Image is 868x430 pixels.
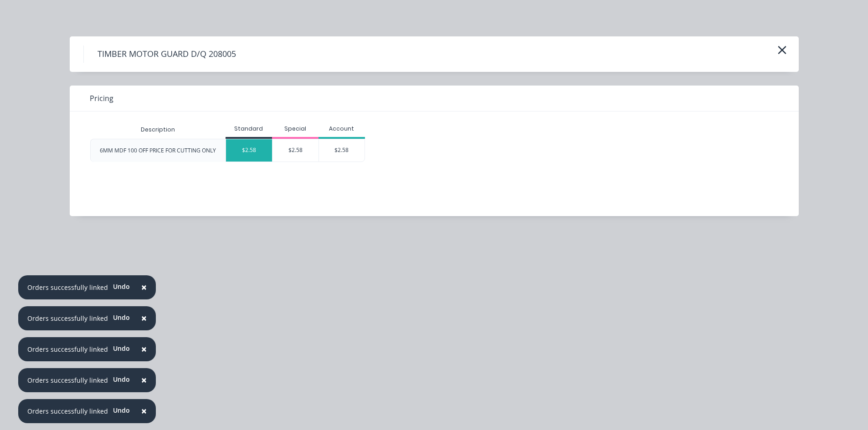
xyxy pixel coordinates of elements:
div: $2.58 [272,139,318,162]
div: Description [134,118,182,141]
button: Undo [108,342,135,355]
div: Special [272,125,318,133]
div: Account [318,125,365,133]
div: Orders successfully linked [27,406,108,416]
button: Undo [108,280,135,293]
div: Orders successfully linked [27,283,108,292]
h4: TIMBER MOTOR GUARD D/Q 208005 [83,46,250,63]
button: Close [132,339,156,360]
div: $2.58 [319,139,365,162]
span: × [141,405,147,417]
div: 6MM MDF 100 OFF PRICE FOR CUTTING ONLY [100,147,216,155]
button: Undo [108,373,135,386]
span: × [141,312,147,324]
button: Close [132,277,156,298]
button: Close [132,308,156,329]
span: Pricing [90,93,113,104]
button: Undo [108,404,135,417]
span: × [141,343,147,355]
button: Close [132,369,156,391]
button: Undo [108,311,135,324]
span: × [141,374,147,386]
div: Orders successfully linked [27,375,108,385]
div: Standard [226,125,272,133]
div: $2.58 [226,139,272,162]
div: Orders successfully linked [27,314,108,323]
span: × [141,281,147,293]
div: Orders successfully linked [27,344,108,354]
button: Close [132,400,156,422]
